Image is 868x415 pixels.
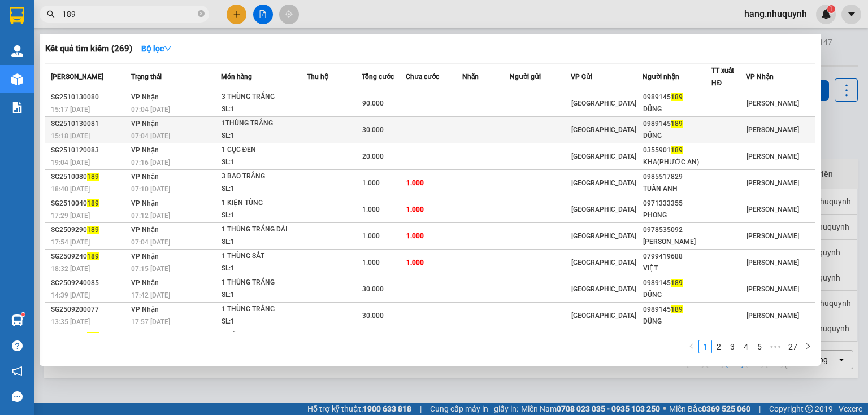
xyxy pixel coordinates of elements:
span: 07:15 [DATE] [131,265,170,273]
span: 1.000 [406,206,424,213]
span: 1.000 [362,206,380,213]
div: SL: 1 [222,263,306,275]
span: message [12,391,23,402]
span: 189 [87,173,99,181]
div: 1 THÙNG TRẮNG [222,277,306,289]
div: 2 XÔ [222,330,306,342]
div: SL: 1 [222,209,306,222]
span: 18:32 [DATE] [51,265,90,273]
div: DŨNG [643,130,711,142]
span: VP Nhận [131,120,159,128]
span: 20.000 [362,152,384,160]
div: SL: 1 [222,289,306,302]
div: 0989145 [643,91,711,103]
span: [PERSON_NAME] [747,259,799,267]
img: warehouse-icon [11,73,23,85]
span: 18:40 [DATE] [51,185,90,193]
div: KHA(PHƯỚC AN) [643,156,711,168]
span: Thu hộ [307,73,328,81]
div: SG2510130081 [51,118,128,130]
li: 27 [784,340,801,353]
span: [PERSON_NAME] [747,152,799,160]
span: notification [12,366,23,377]
span: 19:04 [DATE] [51,159,90,167]
span: 189 [87,252,99,260]
span: 1.000 [406,259,424,267]
span: Món hàng [221,73,252,81]
div: SG2509240 [51,251,128,263]
div: DŨNG [643,316,711,327]
span: VP Nhận [131,305,159,313]
div: 0989145 [643,304,711,316]
span: VP Nhận [131,199,159,207]
h3: Kết quả tìm kiếm ( 269 ) [45,43,132,55]
span: 13:35 [DATE] [51,318,90,326]
span: [PERSON_NAME] [747,312,799,320]
li: 2 [712,340,726,353]
span: 1.000 [406,232,424,240]
span: 17:57 [DATE] [131,318,170,326]
span: 15:18 [DATE] [51,132,90,140]
a: 27 [785,340,801,353]
span: down [164,45,172,53]
div: 0971333355 [643,198,711,209]
button: Bộ lọcdown [132,40,181,58]
button: right [801,340,815,353]
span: VP Gửi [571,73,592,81]
button: left [685,340,698,353]
span: 07:04 [DATE] [131,238,170,246]
a: 4 [740,340,752,353]
span: 189 [87,226,99,234]
span: 1.000 [362,232,380,240]
strong: Bộ lọc [141,44,172,53]
li: Next Page [801,340,815,353]
span: VP Nhận [131,173,159,181]
span: Chưa cước [406,73,439,81]
li: Next 5 Pages [766,340,784,353]
div: 0978535092 [643,224,711,236]
span: [PERSON_NAME] [747,99,799,107]
span: right [805,343,811,350]
span: 15:17 [DATE] [51,106,90,113]
div: SG2510130080 [51,91,128,103]
div: SG2510040 [51,198,128,209]
span: [GEOGRAPHIC_DATA] [571,259,636,267]
span: 189 [87,332,99,340]
span: [PERSON_NAME] [747,179,799,187]
span: 07:12 [DATE] [131,212,170,220]
span: 189 [671,279,683,287]
span: close-circle [198,10,205,17]
span: close-circle [198,9,205,20]
span: VP Nhận [131,93,159,101]
span: 30.000 [362,126,384,134]
li: Previous Page [685,340,698,353]
div: TUẤN ANH [643,183,711,195]
a: 2 [713,340,725,353]
span: [PERSON_NAME] [747,206,799,213]
span: 189 [671,305,683,313]
a: 3 [726,340,739,353]
li: 5 [753,340,766,353]
span: Người nhận [643,73,679,81]
span: question-circle [12,340,23,351]
img: warehouse-icon [11,314,23,326]
div: SL: 1 [222,183,306,195]
input: Tìm tên, số ĐT hoặc mã đơn [62,8,196,20]
span: 17:42 [DATE] [131,291,170,299]
span: VP Nhận [131,226,159,234]
span: 189 [87,199,99,207]
div: [PERSON_NAME] [643,236,711,248]
a: 1 [699,340,711,353]
div: 0799419688 [643,251,711,263]
div: SL: 1 [222,156,306,169]
img: logo-vxr [10,7,24,24]
span: Người gửi [510,73,541,81]
li: 3 [726,340,739,353]
div: SL: 1 [222,316,306,328]
span: 14:39 [DATE] [51,291,90,299]
span: [GEOGRAPHIC_DATA] [571,206,636,213]
li: 1 [698,340,712,353]
div: DŨNG [643,289,711,301]
span: 1.000 [362,259,380,267]
div: 1 KIỆN TÙNG [222,197,306,209]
